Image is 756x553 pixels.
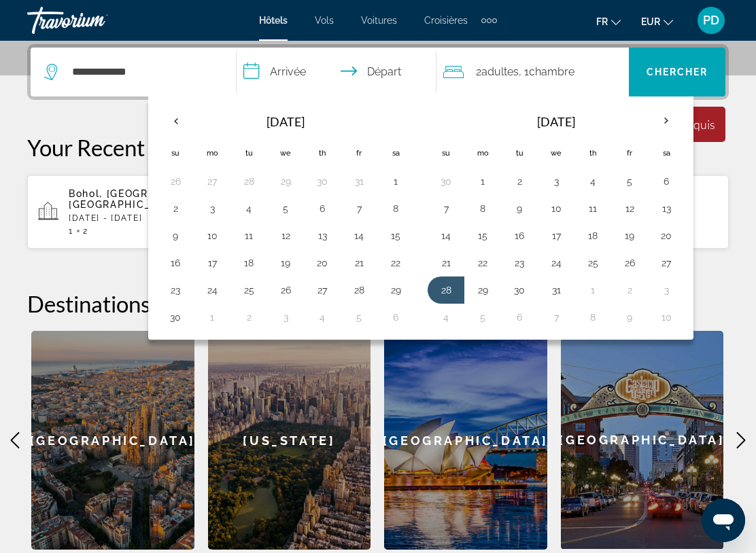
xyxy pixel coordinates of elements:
button: Day 30 [311,172,333,191]
th: [DATE] [194,105,377,138]
button: Change language [596,12,621,31]
button: Day 27 [655,253,677,272]
button: Day 12 [275,226,296,245]
button: Extra navigation items [481,10,497,31]
button: Day 23 [509,253,530,272]
span: Adultes [481,65,519,78]
button: Day 25 [238,281,260,300]
button: Day 10 [655,308,677,327]
button: Day 5 [472,308,494,327]
button: Day 9 [165,226,186,245]
button: Day 7 [435,199,457,218]
button: Day 1 [201,308,223,327]
a: Croisières [424,15,468,26]
button: Day 13 [655,199,677,218]
button: Day 29 [275,172,296,191]
button: Day 2 [238,308,260,327]
button: Day 27 [201,172,223,191]
button: Day 7 [348,199,370,218]
button: Day 26 [165,172,186,191]
button: Day 30 [509,281,530,300]
button: Day 27 [311,281,333,300]
p: [DATE] - [DATE] [69,213,241,223]
button: Day 9 [619,308,640,327]
button: Day 2 [619,281,640,300]
button: Day 4 [582,172,604,191]
button: Day 8 [385,199,407,218]
button: Day 22 [385,253,407,272]
iframe: Bouton de lancement de la fenêtre de messagerie [702,499,745,542]
button: Day 18 [238,253,260,272]
button: Day 17 [201,253,223,272]
button: Chercher [629,48,725,96]
button: Day 19 [275,253,296,272]
button: Day 22 [472,253,494,272]
a: [GEOGRAPHIC_DATA] [31,331,194,550]
button: Check in and out dates [237,48,436,96]
button: Day 24 [545,253,567,272]
span: 1 [69,226,73,236]
button: Day 4 [435,308,457,327]
button: Day 29 [385,281,407,300]
button: Day 6 [509,308,530,327]
button: Next month [648,105,685,137]
button: Day 16 [165,253,186,272]
button: Day 30 [435,172,457,191]
button: Day 28 [348,281,370,300]
button: Day 7 [545,308,567,327]
span: PD [703,14,719,27]
button: Day 3 [201,199,223,218]
button: Day 9 [509,199,530,218]
span: Chambre [529,65,574,78]
button: Day 5 [619,172,640,191]
button: Day 21 [435,253,457,272]
button: Day 5 [275,199,296,218]
div: [GEOGRAPHIC_DATA] [384,331,547,550]
button: Day 2 [165,199,186,218]
span: , 1 [519,63,574,82]
button: Day 4 [238,199,260,218]
button: Day 14 [348,226,370,245]
button: Day 24 [201,281,223,300]
button: Day 1 [472,172,494,191]
button: Day 11 [238,226,260,245]
button: Day 3 [275,308,296,327]
button: Day 19 [619,226,640,245]
button: Day 28 [238,172,260,191]
button: Day 6 [311,199,333,218]
button: Travelers: 2 adults, 0 children [436,48,629,96]
span: Bohol, [GEOGRAPHIC_DATA], [GEOGRAPHIC_DATA] [69,188,224,210]
a: Travorium [27,3,163,38]
button: Day 13 [311,226,333,245]
button: Day 31 [348,172,370,191]
button: Day 1 [582,281,604,300]
button: Day 2 [509,172,530,191]
a: Vols [315,15,334,26]
button: Day 8 [472,199,494,218]
button: Day 6 [385,308,407,327]
span: Chercher [647,67,708,77]
button: Day 30 [165,308,186,327]
span: Voitures [361,15,397,26]
button: Day 10 [201,226,223,245]
button: Day 1 [385,172,407,191]
button: Day 20 [311,253,333,272]
button: Day 8 [582,308,604,327]
a: [US_STATE] [208,331,371,550]
button: Day 17 [545,226,567,245]
button: Bohol, [GEOGRAPHIC_DATA], [GEOGRAPHIC_DATA][DATE] - [DATE]12 [27,175,252,249]
button: Day 10 [545,199,567,218]
span: 2 [83,226,88,236]
button: Day 11 [582,199,604,218]
button: Day 14 [435,226,457,245]
button: Day 25 [582,253,604,272]
th: [DATE] [464,105,648,138]
div: Search widget [31,48,725,96]
button: Day 15 [472,226,494,245]
button: Day 20 [655,226,677,245]
a: Hôtels [259,15,288,26]
button: Day 28 [435,281,457,300]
